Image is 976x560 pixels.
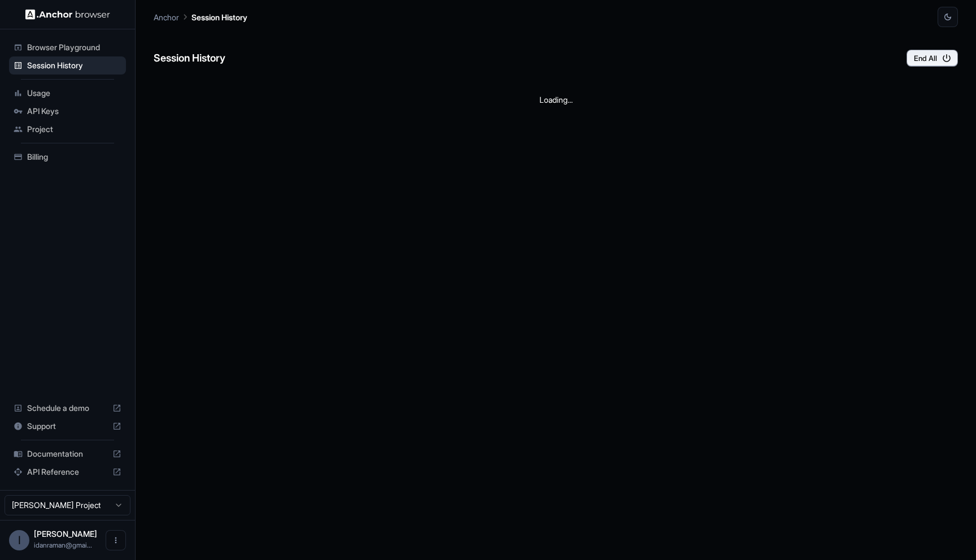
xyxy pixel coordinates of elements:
p: Session History [191,11,247,23]
span: Session History [27,60,121,71]
span: Idan Raman [34,529,97,539]
span: Usage [27,88,121,99]
button: Open menu [106,530,126,550]
nav: breadcrumb [154,11,247,23]
div: API Keys [9,102,126,120]
span: Schedule a demo [27,403,108,414]
div: I [9,530,29,550]
span: Support [27,421,108,432]
span: API Reference [27,466,108,478]
div: Schedule a demo [9,399,126,417]
img: Anchor Logo [25,9,110,20]
h6: Session History [154,50,225,67]
span: Browser Playground [27,42,121,53]
p: Anchor [154,11,179,23]
div: Support [9,417,126,435]
div: Usage [9,84,126,102]
span: API Keys [27,106,121,117]
div: Session History [9,56,126,75]
span: idanraman@gmail.com [34,541,92,549]
span: Billing [27,151,121,163]
div: Documentation [9,445,126,463]
span: Project [27,124,121,135]
div: Loading... [154,76,958,124]
div: Project [9,120,126,138]
div: Billing [9,148,126,166]
button: End All [907,50,958,67]
div: Browser Playground [9,38,126,56]
span: Documentation [27,448,108,460]
div: API Reference [9,463,126,481]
